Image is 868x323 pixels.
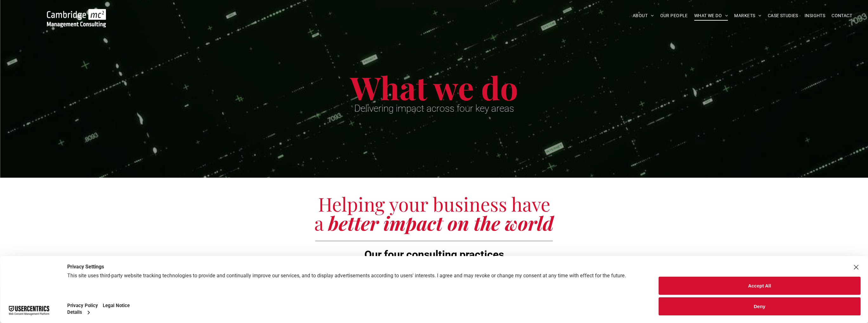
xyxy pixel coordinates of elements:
[765,11,801,21] a: CASE STUDIES
[328,210,554,235] span: better impact on the world
[47,10,106,16] a: Your Business Transformed | Cambridge Management Consulting
[630,11,657,21] a: ABOUT
[364,248,504,261] span: Our four consulting practices
[354,103,514,114] span: Delivering impact across four key areas
[350,66,518,108] span: What we do
[314,191,550,235] span: Helping your business have a
[657,11,691,21] a: OUR PEOPLE
[801,11,828,21] a: INSIGHTS
[731,11,764,21] a: MARKETS
[828,11,855,21] a: CONTACT
[47,9,106,27] img: Go to Homepage
[691,11,731,21] a: WHAT WE DO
